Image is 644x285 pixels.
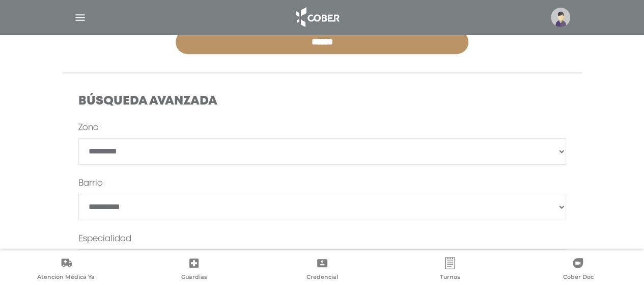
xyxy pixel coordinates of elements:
label: Barrio [78,177,103,190]
span: Cober Doc [563,273,593,282]
a: Turnos [386,257,514,283]
a: Credencial [258,257,386,283]
span: Atención Médica Ya [37,273,95,282]
h4: Búsqueda Avanzada [78,94,566,109]
a: Cober Doc [514,257,642,283]
label: Zona [78,122,99,134]
span: Credencial [306,273,338,282]
img: Cober_menu-lines-white.svg [74,11,87,24]
a: Guardias [130,257,258,283]
img: logo_cober_home-white.png [290,5,344,30]
span: Guardias [181,273,207,282]
span: Turnos [440,273,460,282]
label: Especialidad [78,233,131,245]
a: Atención Médica Ya [2,257,130,283]
img: profile-placeholder.svg [551,8,570,27]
